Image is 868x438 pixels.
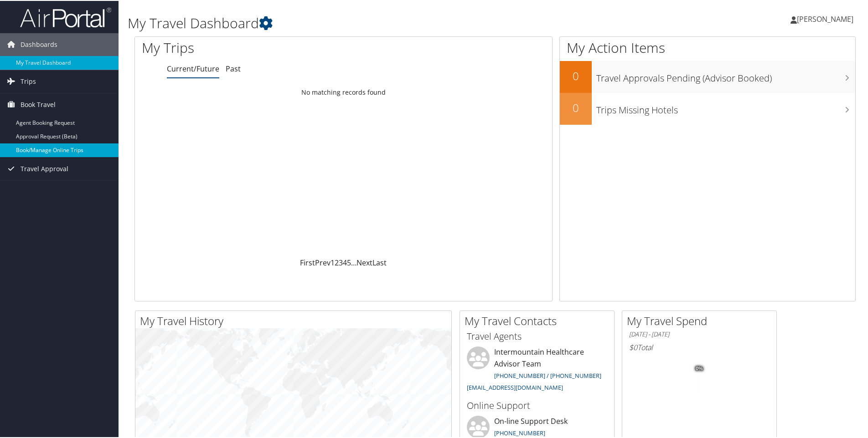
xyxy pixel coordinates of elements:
a: 4 [343,257,347,267]
h3: Trips Missing Hotels [596,98,855,116]
h6: [DATE] - [DATE] [629,329,770,338]
a: [PHONE_NUMBER] / [PHONE_NUMBER] [494,371,601,379]
li: Intermountain Healthcare Advisor Team [462,346,612,394]
h2: My Travel History [140,312,451,328]
span: [PERSON_NAME] [797,13,853,23]
a: 1 [331,257,335,267]
span: $0 [629,341,637,351]
span: Book Travel [21,92,56,115]
a: First [300,257,315,267]
a: Past [226,63,241,73]
span: Trips [21,69,36,92]
a: Last [372,257,387,267]
a: 5 [347,257,351,267]
h2: My Travel Contacts [465,312,614,328]
tspan: 0% [696,365,703,371]
a: 0Trips Missing Hotels [560,92,855,124]
img: airportal-logo.png [20,6,111,27]
h6: Total [629,341,770,351]
a: [PHONE_NUMBER] [494,428,545,436]
a: Prev [315,257,331,267]
h3: Travel Agents [467,329,607,342]
span: Dashboards [21,32,57,55]
td: No matching records found [135,83,552,100]
span: … [351,257,356,267]
h3: Online Support [467,398,607,411]
h1: My Trips [142,37,372,56]
h3: Travel Approvals Pending (Advisor Booked) [596,66,855,84]
a: 3 [339,257,343,267]
a: 0Travel Approvals Pending (Advisor Booked) [560,60,855,92]
a: [EMAIL_ADDRESS][DOMAIN_NAME] [467,382,563,391]
h1: My Travel Dashboard [128,13,618,32]
a: [PERSON_NAME] [790,5,863,32]
h2: 0 [560,99,592,115]
span: Travel Approval [21,157,68,179]
a: Next [356,257,372,267]
a: Current/Future [167,63,219,73]
a: 2 [335,257,339,267]
h1: My Action Items [560,37,855,56]
h2: My Travel Spend [627,312,776,328]
h2: 0 [560,67,592,83]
